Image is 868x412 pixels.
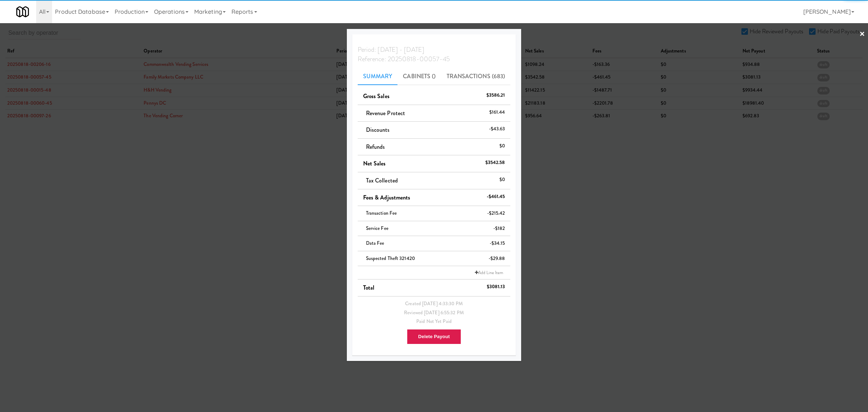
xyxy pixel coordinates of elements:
span: Net Sales [363,159,386,168]
span: Total [363,283,375,292]
span: Discounts [366,126,390,134]
a: Add Line Item [473,269,505,276]
div: $3542.58 [485,158,505,167]
a: Summary [358,67,398,85]
div: -$461.45 [487,192,505,201]
div: $161.44 [489,108,505,117]
div: Created [DATE] 4:33:30 PM [363,299,505,308]
a: Transactions (683) [441,67,511,85]
span: Period: [DATE] - [DATE] [358,45,424,54]
li: Data Fee-$34.15 [358,236,511,251]
div: -$215.42 [487,209,505,218]
div: -$29.88 [489,254,505,263]
li: Transaction Fee-$215.42 [358,206,511,221]
span: Data Fee [366,240,384,247]
span: Gross Sales [363,92,390,100]
div: Reviewed [DATE] 6:55:32 PM [363,308,505,318]
div: $3081.13 [487,282,505,291]
span: Service Fee [366,225,388,232]
span: Refunds [366,143,385,151]
a: Cabinets () [397,67,441,85]
div: $0 [499,142,505,151]
span: Reference: 20250818-00057-45 [358,54,450,64]
div: $0 [499,175,505,184]
button: Delete Payout [407,329,461,344]
span: Suspected Theft 321420 [366,255,415,262]
div: $3586.21 [486,91,505,100]
img: Micromart [16,5,29,18]
li: Service Fee-$182 [358,221,511,236]
span: Revenue Protect [366,109,405,117]
div: -$43.63 [489,125,505,134]
a: × [859,23,865,46]
span: Fees & Adjustments [363,193,410,202]
li: Suspected Theft 321420-$29.88 [358,251,511,266]
div: Paid Not Yet Paid [363,317,505,326]
span: Transaction Fee [366,210,397,216]
div: -$34.15 [490,239,505,248]
div: -$182 [493,224,505,233]
span: Tax Collected [366,176,398,185]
